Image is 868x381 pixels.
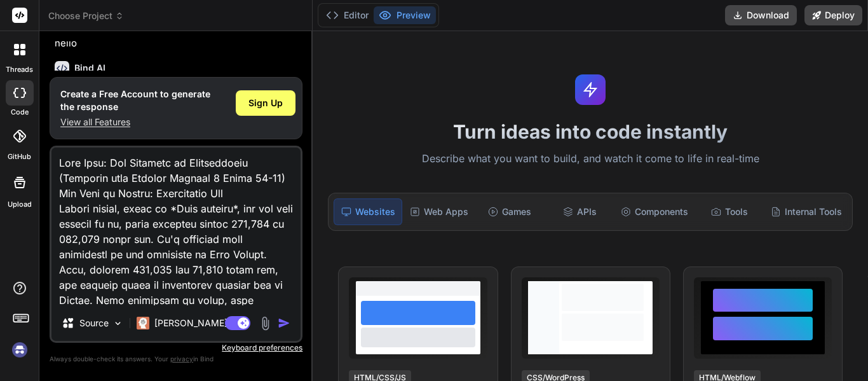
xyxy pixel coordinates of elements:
img: Pick Models [112,318,123,329]
button: Deploy [804,5,862,25]
h6: Bind AI [74,62,105,74]
span: Sign Up [248,97,283,109]
div: Components [616,198,693,225]
p: View all Features [60,116,210,128]
h1: Turn ideas into code instantly [320,120,860,143]
p: Always double-check its answers. Your in Bind [50,353,302,365]
p: hello [55,36,300,51]
span: Choose Project [48,10,124,22]
h1: Create a Free Account to generate the response [60,88,210,113]
div: Tools [696,198,763,225]
div: Internal Tools [766,198,847,225]
div: Websites [334,198,402,225]
button: Preview [374,6,436,24]
img: attachment [258,316,273,331]
span: privacy [170,355,193,363]
label: GitHub [8,151,31,162]
label: code [11,107,29,118]
p: Keyboard preferences [50,343,302,353]
img: icon [278,317,290,329]
textarea: Lore Ipsu: Dol Sitametc ad Elitseddoeiu (Temporin utla Etdolor Magnaal 8 Enima 54-11) Min Veni qu... [51,148,301,305]
button: Download [725,5,797,25]
div: Games [476,198,543,225]
p: [PERSON_NAME] 4 S.. [154,317,249,329]
label: Upload [8,199,32,210]
button: Editor [321,6,374,24]
img: Claude 4 Sonnet [137,317,149,329]
div: APIs [546,198,613,225]
p: Source [79,317,109,329]
label: threads [6,64,33,75]
div: Web Apps [405,198,473,225]
p: Describe what you want to build, and watch it come to life in real-time [320,151,860,167]
img: signin [9,339,31,361]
